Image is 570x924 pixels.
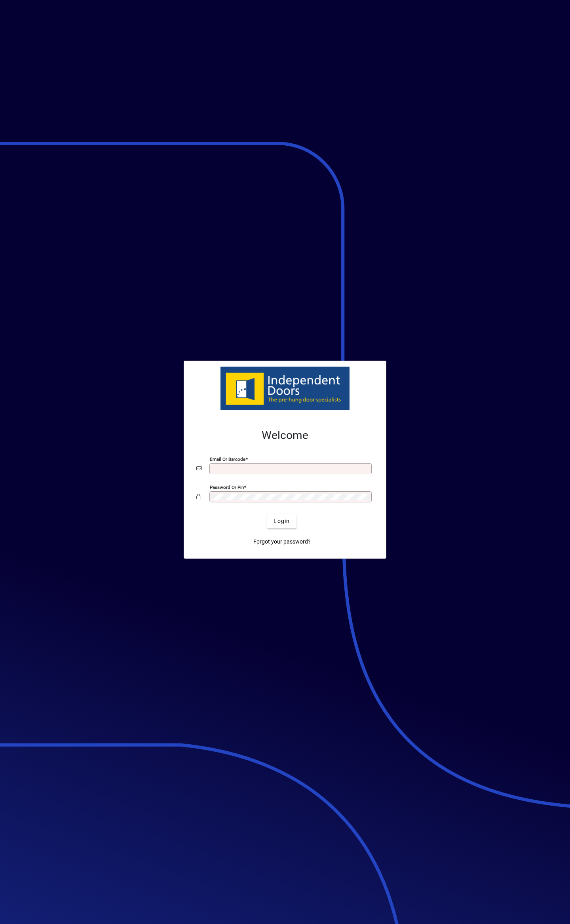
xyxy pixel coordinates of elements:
[253,538,311,546] span: Forgot your password?
[267,514,296,529] button: Login
[274,517,290,525] span: Login
[250,535,314,549] a: Forgot your password?
[196,429,374,442] h2: Welcome
[210,484,244,490] mat-label: Password or Pin
[210,456,245,462] mat-label: Email or Barcode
